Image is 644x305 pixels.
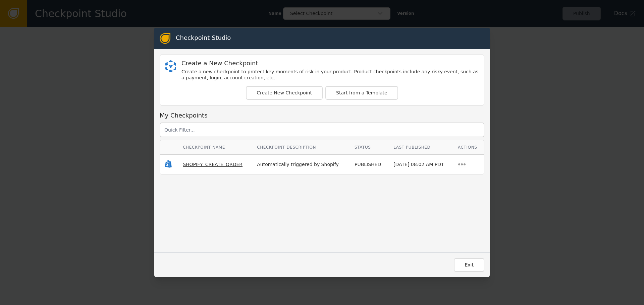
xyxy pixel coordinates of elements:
div: Create a new checkpoint to protect key moments of risk in your product. Product checkpoints inclu... [181,69,479,81]
span: Automatically triggered by Shopify [257,162,339,167]
th: Actions [453,140,484,155]
div: [DATE] 08:02 AM PDT [393,161,448,168]
button: Exit [454,258,484,272]
div: My Checkpoints [160,111,484,120]
th: Checkpoint Name [178,140,252,155]
th: Checkpoint Description [252,140,350,155]
div: Create a New Checkpoint [181,60,479,66]
th: Last Published [388,140,453,155]
span: SHOPIFY_CREATE_ORDER [183,162,243,167]
div: Checkpoint Studio [176,33,231,44]
div: PUBLISHED [355,161,383,168]
input: Quick Filter... [160,123,484,137]
button: Create New Checkpoint [246,86,323,100]
button: Start from a Template [325,86,398,100]
th: Status [350,140,388,155]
